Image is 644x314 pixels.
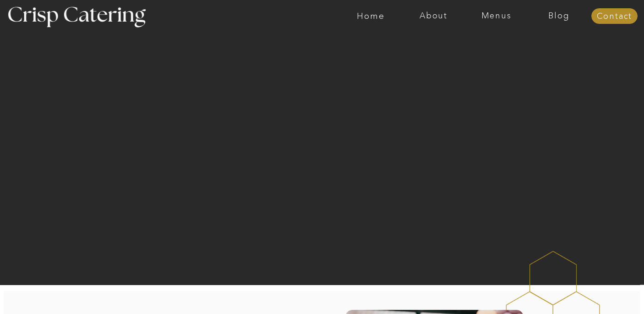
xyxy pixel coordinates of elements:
a: Contact [591,12,638,21]
a: Blog [528,11,590,21]
a: Menus [465,11,528,21]
a: Home [339,11,402,21]
a: About [402,11,465,21]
